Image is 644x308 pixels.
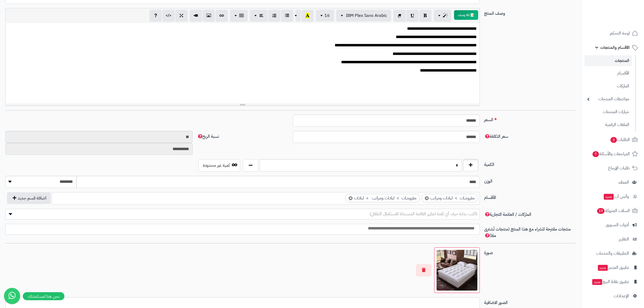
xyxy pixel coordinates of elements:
label: وصف المنتج [482,8,578,17]
a: التطبيقات والخدمات [584,247,641,260]
span: التقارير [619,235,629,243]
span: المراجعات والأسئلة [592,150,630,158]
span: الأقسام والمنتجات [600,44,630,51]
span: جديد [604,194,614,200]
span: الطلبات [610,136,630,143]
span: الإعدادات [614,292,629,300]
a: التقارير [584,233,641,246]
span: الماركات / العلامة التجارية [484,211,531,218]
label: الكمية [482,159,578,168]
span: تطبيق المتجر [597,264,629,271]
span: جديد [598,265,608,271]
a: لوحة التحكم [584,27,641,40]
button: IBM Plex Sans Arabic [336,10,391,21]
label: الوزن [482,176,578,184]
span: 19 [597,208,605,214]
a: المنتجات [584,55,632,66]
span: التطبيقات والخدمات [596,250,629,257]
span: نسبة الربح [197,133,219,140]
span: أدوات التسويق [606,221,629,229]
span: × [425,196,429,200]
a: السلات المتروكة19 [584,204,641,217]
span: (اكتب بداية حرف أي كلمة لتظهر القائمة المنسدلة للاستكمال التلقائي) [369,211,477,217]
span: طلبات الإرجاع [608,164,630,172]
button: 16 [316,10,334,21]
a: العملاء [584,176,641,189]
label: السعر [482,114,578,123]
span: 3 [610,137,617,143]
span: سعر التكلفة [484,133,508,140]
a: وآتس آبجديد [584,190,641,203]
a: الإعدادات [584,290,641,302]
span: لوحة التحكم [610,29,630,37]
a: الماركات [584,80,632,92]
a: أدوات التسويق [584,218,641,231]
span: السلات المتروكة [597,207,630,214]
a: الأقسام [584,68,632,79]
a: المراجعات والأسئلة7 [584,147,641,160]
a: الطلبات3 [584,133,641,146]
a: الملفات الرقمية [584,119,632,131]
span: منتجات مقترحة للشراء مع هذا المنتج (منتجات تُشترى معًا) [484,226,571,239]
a: طلبات الإرجاع [584,162,641,175]
span: 16 [324,12,330,19]
li: مفروشات > لبادات ومراتب > لبادات [345,194,420,203]
button: اضافة قسم جديد [7,192,51,204]
span: العملاء [619,179,629,186]
span: IBM Plex Sans Arabic [346,12,387,19]
label: الصور الاضافية [482,297,578,306]
li: مفروشات > لبادات ومراتب [421,194,478,203]
a: تطبيق نقاط البيعجديد [584,275,641,288]
label: الأقسام [482,192,578,201]
span: جديد [592,279,602,285]
span: وآتس آب [603,193,629,200]
button: 📝 AI وصف [454,10,478,20]
a: تطبيق المتجرجديد [584,261,641,274]
span: × [349,196,353,200]
span: تطبيق نقاط البيع [592,278,629,285]
img: 1736605169-220107020017-100x100.png [437,250,477,291]
img: logo-2.png [608,11,639,23]
span: 7 [592,151,599,157]
a: مواصفات المنتجات [584,93,632,105]
a: خيارات المنتجات [584,106,632,118]
label: صورة [482,247,578,256]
